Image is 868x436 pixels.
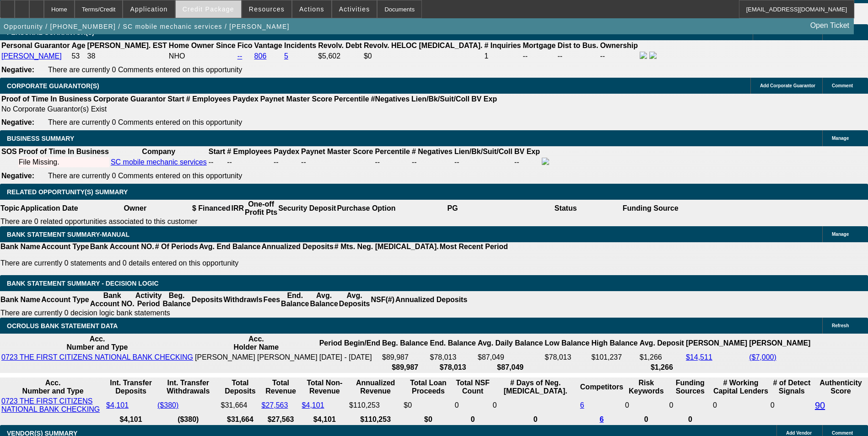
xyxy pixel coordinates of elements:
[41,242,90,251] th: Account Type
[263,291,280,308] th: Fees
[227,158,232,166] span: --
[430,335,476,352] th: End. Balance
[4,23,290,30] span: Opportunity / [PHONE_NUMBER] / SC mobile mechanic services / [PERSON_NAME]
[600,42,638,49] b: Ownership
[749,353,776,361] a: ($7,000)
[430,353,476,362] td: $78,013
[1,118,34,126] b: Negative:
[375,158,410,166] div: --
[244,200,278,217] th: One-off Profit Pts
[318,42,362,49] b: Revolv. Debt
[484,42,521,49] b: # Inquiries
[71,42,85,49] b: Age
[18,147,109,156] th: Proof of Time In Business
[261,242,334,251] th: Annualized Deposits
[87,51,167,61] td: 38
[20,200,78,217] th: Application Date
[167,95,184,103] b: Start
[301,158,373,166] div: --
[106,378,156,396] th: Int. Transfer Deposits
[301,148,373,155] b: Paynet Master Score
[292,0,331,18] button: Actions
[454,157,513,167] td: --
[814,378,867,396] th: Authenticity Score
[208,157,226,167] td: --
[176,0,241,18] button: Credit Package
[639,363,685,372] th: $1,266
[430,363,476,372] th: $78,013
[284,42,316,49] b: Incidents
[514,157,540,167] td: --
[382,353,428,362] td: $89,987
[542,158,549,165] img: facebook-icon.png
[523,51,556,61] td: --
[454,397,491,414] td: 0
[363,51,483,61] td: $0
[371,95,410,103] b: #Negatives
[770,397,814,414] td: 0
[832,136,849,141] span: Manage
[192,200,231,217] th: $ Financed
[454,148,512,155] b: Lien/Bk/Suit/Coll
[186,95,231,103] b: # Employees
[396,200,509,217] th: PG
[227,148,272,155] b: # Employees
[130,5,167,13] span: Application
[411,95,469,103] b: Lien/Bk/Suit/Coll
[639,353,685,362] td: $1,266
[1,353,193,361] a: 0723 THE FIRST CITIZENS NATIONAL BANK CHECKING
[580,378,624,396] th: Competitors
[302,415,348,424] th: $4,101
[454,378,491,396] th: Sum of the Total NSF Count and Total Overdraft Fee Count from Ocrolus
[370,291,395,308] th: NSF(#)
[640,52,647,59] img: facebook-icon.png
[220,378,260,396] th: Total Deposits
[254,52,267,60] a: 806
[48,172,242,180] span: There are currently 0 Comments entered on this opportunity
[183,5,234,13] span: Credit Package
[1,147,17,156] th: SOS
[412,148,453,155] b: # Negatives
[319,353,381,362] td: [DATE] - [DATE]
[382,335,428,352] th: Beg. Balance
[454,415,491,424] th: 0
[233,95,259,103] b: Paydex
[1,42,70,49] b: Personal Guarantor
[712,378,769,396] th: # Working Capital Lenders
[492,378,579,396] th: # Days of Neg. [MEDICAL_DATA].
[364,42,483,49] b: Revolv. HELOC [MEDICAL_DATA].
[237,42,253,49] b: Fico
[625,378,668,396] th: Risk Keywords
[1,66,34,74] b: Negative:
[492,415,579,424] th: 0
[1,105,501,114] td: No Corporate Guarantor(s) Exist
[815,400,825,410] a: 90
[625,415,668,424] th: 0
[1,52,62,60] a: [PERSON_NAME]
[274,148,299,155] b: Paydex
[261,378,300,396] th: Total Revenue
[249,5,285,13] span: Resources
[278,200,336,217] th: Security Deposit
[302,401,324,409] a: $4,101
[209,148,225,155] b: Start
[260,95,332,103] b: Paynet Master Score
[157,415,219,424] th: ($380)
[484,51,521,61] td: 1
[375,148,410,155] b: Percentile
[142,148,175,155] b: Company
[1,378,105,396] th: Acc. Number and Type
[749,335,811,352] th: [PERSON_NAME]
[299,5,324,13] span: Actions
[669,415,712,424] th: 0
[477,353,544,362] td: $87,049
[135,291,162,308] th: Activity Period
[7,231,129,238] span: BANK STATEMENT SUMMARY-MANUAL
[90,291,135,308] th: Bank Account NO.
[168,51,236,61] td: NHO
[242,0,291,18] button: Resources
[7,188,128,196] span: RELATED OPPORTUNITY(S) SUMMARY
[599,51,638,61] td: --
[223,291,263,308] th: Withdrawls
[349,401,402,409] div: $110,253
